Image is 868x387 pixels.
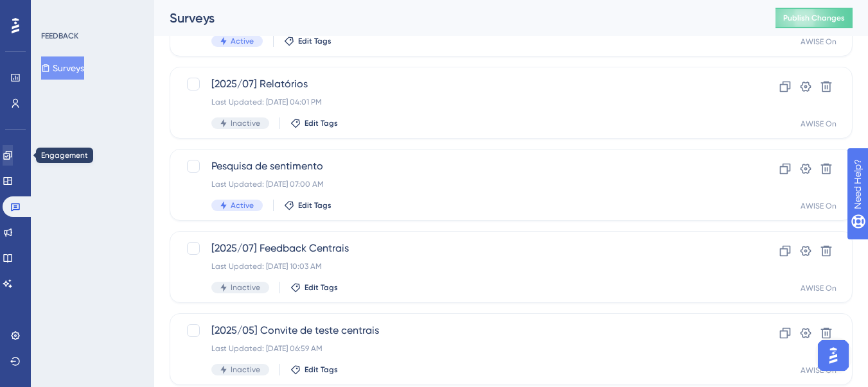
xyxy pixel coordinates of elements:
div: AWISE On [801,37,837,47]
span: Pesquisa de sentimento [211,159,708,174]
div: Last Updated: [DATE] 06:59 AM [211,343,708,354]
span: [2025/05] Convite de teste centrais [211,323,708,338]
span: Active [231,200,254,211]
button: Edit Tags [290,118,338,128]
div: AWISE On [801,119,837,129]
span: Inactive [231,365,260,375]
span: Edit Tags [305,282,338,293]
div: Last Updated: [DATE] 04:01 PM [211,97,708,107]
iframe: UserGuiding AI Assistant Launcher [814,336,853,375]
div: Last Updated: [DATE] 10:03 AM [211,261,708,271]
div: AWISE On [801,365,837,375]
span: Publish Changes [783,13,845,23]
button: Surveys [41,56,84,80]
span: [2025/07] Relatórios [211,76,708,92]
button: Edit Tags [284,36,332,46]
span: Inactive [231,282,260,293]
span: Active [231,36,254,46]
button: Edit Tags [290,365,338,375]
button: Edit Tags [290,282,338,293]
button: Publish Changes [775,8,853,28]
span: [2025/07] Feedback Centrais [211,241,708,256]
span: Inactive [231,118,260,128]
div: FEEDBACK [41,31,78,41]
div: AWISE On [801,201,837,211]
div: Last Updated: [DATE] 07:00 AM [211,179,708,189]
span: Need Help? [30,3,80,19]
span: Edit Tags [305,365,338,375]
span: Edit Tags [298,36,332,46]
div: Surveys [170,9,743,27]
span: Edit Tags [298,200,332,211]
button: Edit Tags [284,200,332,211]
div: AWISE On [801,283,837,293]
span: Edit Tags [305,118,338,128]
